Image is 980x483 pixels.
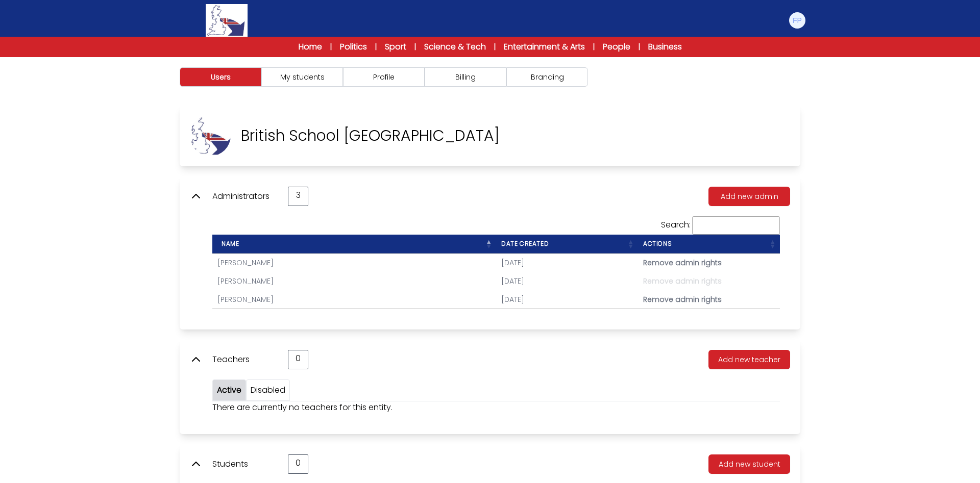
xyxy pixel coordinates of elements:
[212,190,278,202] p: Administrators
[174,4,280,37] a: Logo
[692,216,780,235] input: Search:
[212,290,496,309] td: [PERSON_NAME]
[639,42,640,52] span: |
[708,454,790,474] button: Add new student
[340,41,367,53] a: Politics
[638,235,780,253] th: Actions : activate to sort column ascending
[414,42,416,52] span: |
[708,187,790,206] button: Add new admin
[212,353,278,366] p: Teachers
[261,67,343,87] button: My students
[643,258,722,268] span: Remove admin rights
[217,239,239,248] span: Name
[299,41,322,53] a: Home
[700,190,790,202] a: Add new admin
[496,253,638,272] td: [DATE]
[494,42,496,52] span: |
[496,290,638,309] td: [DATE]
[212,235,496,253] th: Name : activate to sort column descending
[504,41,585,53] a: Entertainment & Arts
[375,42,377,52] span: |
[288,350,308,369] div: 0
[330,42,332,52] span: |
[288,187,308,206] div: 3
[190,115,231,156] img: sv4bcub7phPSnzbkctrZ4HmUVqZ16Z0dGmtHijTF.jpg
[424,41,486,53] a: Science & Tech
[180,67,261,87] button: Users
[643,294,722,304] span: Remove admin rights
[385,41,406,53] a: Sport
[700,353,790,365] a: Add new teacher
[212,401,780,414] p: There are currently no teachers for this entity.
[603,41,630,53] a: People
[506,67,588,87] button: Branding
[206,4,248,37] img: Logo
[212,253,496,272] td: [PERSON_NAME]
[496,272,638,290] td: [DATE]
[425,67,506,87] button: Billing
[700,458,790,470] a: Add new student
[661,219,780,231] label: Search:
[593,42,595,52] span: |
[217,384,241,396] a: Active
[241,126,500,145] p: British School [GEOGRAPHIC_DATA]
[708,350,790,369] button: Add new teacher
[212,272,496,290] td: [PERSON_NAME]
[212,458,278,470] p: Students
[648,41,682,53] a: Business
[643,276,722,286] span: Remove admin rights
[343,67,425,87] button: Profile
[288,454,308,474] div: 0
[496,235,638,253] th: Date created : activate to sort column ascending
[251,384,285,396] a: Disabled
[789,12,805,29] img: Frank Puca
